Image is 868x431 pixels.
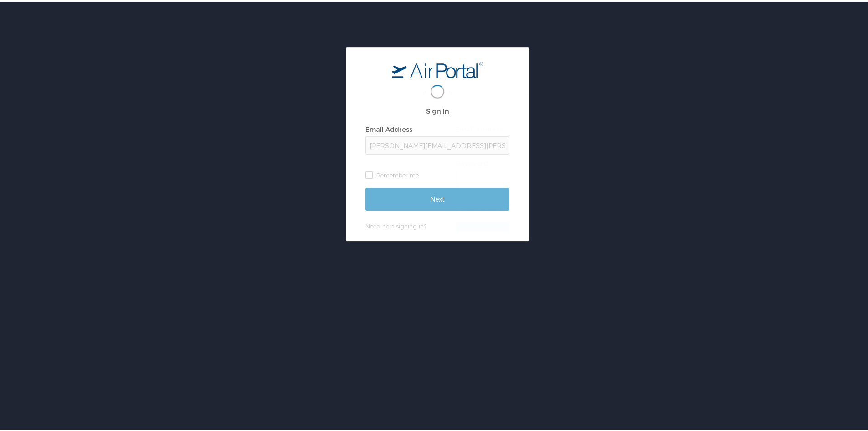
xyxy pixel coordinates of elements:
[456,158,488,166] label: Password
[456,104,600,114] h2: Sign In
[365,124,412,131] label: Email Address
[456,201,600,214] label: Remember me
[456,124,503,131] label: Email Address
[456,220,600,243] input: Sign In
[365,104,509,114] h2: Sign In
[392,60,483,76] img: logo
[365,186,509,209] input: Next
